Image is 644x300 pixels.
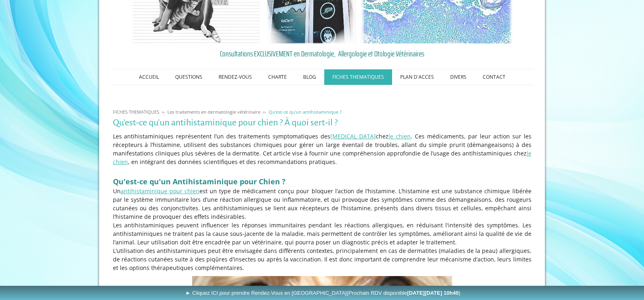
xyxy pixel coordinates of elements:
a: antihistaminique pour chien [121,187,199,195]
p: L’utilisation des antihistaminiques peut être envisagée dans différents contextes, principalement... [113,246,531,272]
p: Les antihistaminiques peuvent influencer les réponses immunitaires pendant les réactions allergiq... [113,221,531,246]
a: FICHES THEMATIQUES [111,109,161,115]
a: le chien [113,149,531,166]
a: RENDEZ-VOUS [210,69,260,85]
a: BLOG [295,69,324,85]
a: le chien [388,132,411,140]
span: Qu'est-ce qu'un antihistaminique ? [269,109,342,115]
b: [DATE][DATE] 10h40 [407,290,459,296]
span: (Prochain RDV disponible ) [347,290,460,296]
p: Un est un type de médicament conçu pour bloquer l’action de l’histamine. L’histamine est une subs... [113,187,531,221]
span: Qu'est-ce qu'un Antihistaminique pour Chien ? [113,177,286,186]
a: CHARTE [260,69,295,85]
a: [MEDICAL_DATA] [330,132,376,140]
a: Consultations EXCLUSIVEMENT en Dermatologie, Allergologie et Otologie Vétérinaires [113,47,531,60]
a: CONTACT [475,69,514,85]
a: Les traitements en dermatologie vétérinaire [165,109,262,115]
a: PLAN D'ACCES [392,69,442,85]
a: Qu'est-ce qu'un antihistaminique ? [267,109,344,115]
a: ACCUEIL [131,69,167,85]
p: Les antihistaminiques représentent l’un des traitements symptomatiques des chez . Ces médicaments... [113,132,531,166]
a: QUESTIONS [167,69,210,85]
span: Les traitements en dermatologie vétérinaire [167,109,260,115]
span: FICHES THEMATIQUES [113,109,159,115]
a: FICHES THEMATIQUES [324,69,392,85]
a: DIVERS [442,69,475,85]
h1: Qu'est-ce qu'un antihistaminique pour chien ? À quoi sert-il ? [113,118,531,128]
span: ► Cliquez ICI pour prendre Rendez-Vous en [GEOGRAPHIC_DATA] [185,290,460,296]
